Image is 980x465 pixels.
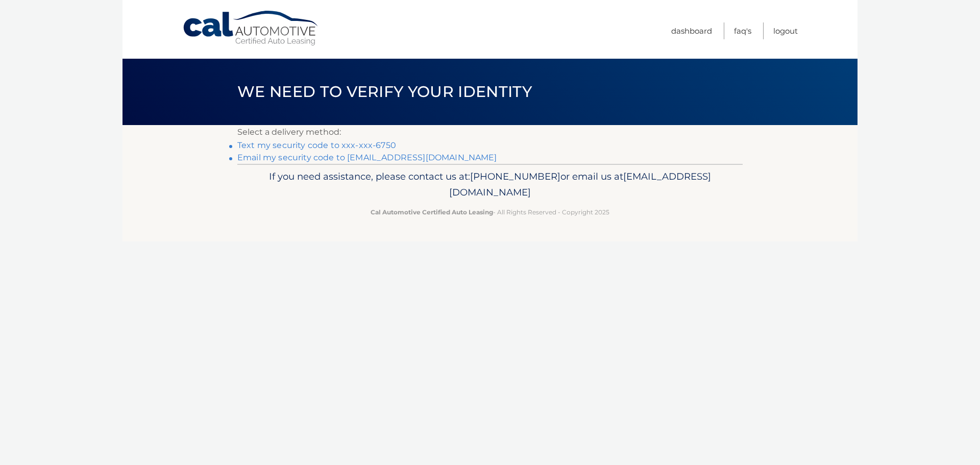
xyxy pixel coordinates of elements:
a: Cal Automotive [182,10,320,46]
a: Email my security code to [EMAIL_ADDRESS][DOMAIN_NAME] [237,153,497,162]
p: - All Rights Reserved - Copyright 2025 [244,207,736,217]
a: Dashboard [671,22,712,39]
strong: Cal Automotive Certified Auto Leasing [371,208,493,216]
p: If you need assistance, please contact us at: or email us at [244,168,736,201]
span: [PHONE_NUMBER] [470,170,560,182]
p: Select a delivery method: [237,125,743,139]
span: We need to verify your identity [237,82,532,101]
a: Logout [773,22,798,39]
a: FAQ's [734,22,751,39]
a: Text my security code to xxx-xxx-6750 [237,140,396,150]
